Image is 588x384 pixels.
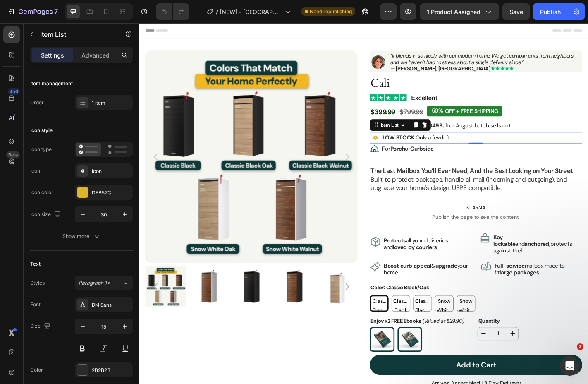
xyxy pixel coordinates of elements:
[30,146,52,153] div: Icon type
[313,325,359,333] i: (Valued at $29.90)
[30,99,44,106] div: Order
[256,302,274,323] span: Classic Black/Oak
[6,151,20,158] div: Beta
[216,7,218,16] span: /
[30,189,53,196] div: Icon color
[351,302,371,323] span: Snow White/Walnut
[398,271,442,280] strong: large packages
[30,366,43,374] div: Color
[40,29,110,39] p: Item List
[256,337,281,362] img: gempages_500544596573422822-01be1aec-2b3e-4451-b98a-190f06afaf96.jpg
[30,127,53,134] div: Icon style
[320,109,335,118] strong: $499
[388,46,414,54] strong: ★★★★★
[387,336,406,350] input: quantity
[255,58,490,75] h1: Cali
[265,109,288,116] div: Item List
[533,3,568,20] button: Publish
[225,286,235,296] button: Carousel Next Arrow
[92,189,131,197] div: DFB52C
[322,92,337,101] div: 50%
[303,302,323,323] span: Classic Black/Walnut
[79,279,110,287] span: Paragraph 1*
[269,123,344,130] p: Only a few left
[8,88,20,95] div: 450
[256,158,489,187] p: Built to protect packages, handle all mail (incoming and outgoing), and upgrade your home's desig...
[268,135,325,142] p: For or
[560,356,580,376] iframe: Intercom live chat
[255,92,284,105] div: $399.99
[139,23,588,384] iframe: Design area
[277,134,294,143] strong: Porch
[156,3,189,20] div: Undo/Redo
[41,51,64,60] p: Settings
[270,264,323,272] strong: Boost curb appeal
[3,3,62,20] button: 7
[30,321,52,332] div: Size
[270,236,295,245] strong: Protects
[92,168,131,175] div: Icon
[420,3,499,20] button: 1 product assigned
[92,301,131,309] div: DM Sans
[81,51,110,60] p: Advanced
[374,324,490,334] div: Quantity
[277,32,480,47] i: “It blends in so nicely with our modern home. We get compliments from neighbors and we haven’t ha...
[270,237,367,252] p: all your deliveries and
[270,264,366,279] p: & your home
[255,210,490,218] span: Publish the page to see the content.
[62,232,101,240] div: Show more
[540,7,561,16] div: Publish
[30,279,45,287] div: Styles
[277,46,388,54] strong: — [PERSON_NAME], [GEOGRAPHIC_DATA]
[225,143,235,153] button: Carousel Next Arrow
[256,325,311,333] strong: Enjoy x2 FREE Ebooks
[30,301,41,308] div: Font
[256,158,479,168] strong: The Last Mailbox You’ll Ever Need, And the Best Looking on Your Street
[13,286,23,296] button: Carousel Back Arrow
[577,343,583,350] span: 2
[255,79,329,86] img: gempages_500544596573422822-31bbf865-7410-4bf2-93f5-f8b00551ac49.svg
[92,99,131,107] div: 1 item
[255,199,490,209] span: KLARNA
[30,167,40,175] div: Icon
[392,264,426,272] strong: Full-service
[350,372,394,384] div: Add to Cart
[502,3,530,20] button: Save
[337,92,399,102] div: OFF + FREE SHIPPING
[299,134,325,143] strong: Curbside
[406,336,419,350] button: increment
[75,276,133,290] button: Paragraph 1*
[220,7,282,16] span: [NEW] - [GEOGRAPHIC_DATA]
[280,244,329,252] strong: loved by couriers
[54,7,58,17] p: 7
[392,264,488,279] p: mailbox made to fit
[327,302,347,323] span: Snow White/Oak
[327,264,351,272] strong: upgrade
[30,260,41,268] div: Text
[426,240,455,248] strong: anchored,
[427,7,480,16] span: 1 product assigned
[256,36,272,51] img: gempages_500544596573422822-d567fc2a-6572-4bd3-b41e-5a9720ed68f5.jpg
[287,92,315,105] div: $799.99
[30,80,73,87] div: Item management
[255,287,321,298] legend: Color: Classic Black/Oak
[391,233,488,255] p: and protects against theft
[391,233,416,248] strong: Key lockable
[287,337,311,362] img: gempages_500544596573422822-254de80f-a881-4d8e-9c77-3a2465736a5e.jpg
[30,209,62,220] div: Icon size
[509,8,523,15] span: Save
[310,8,352,15] span: Need republishing
[268,110,411,117] p: Price increasing to after August batch sells out
[279,302,299,323] span: Classic Black
[92,367,131,374] div: 2B2B2B
[374,336,387,350] button: decrement
[30,229,133,244] button: Show more
[269,122,305,131] strong: LOW STOCK:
